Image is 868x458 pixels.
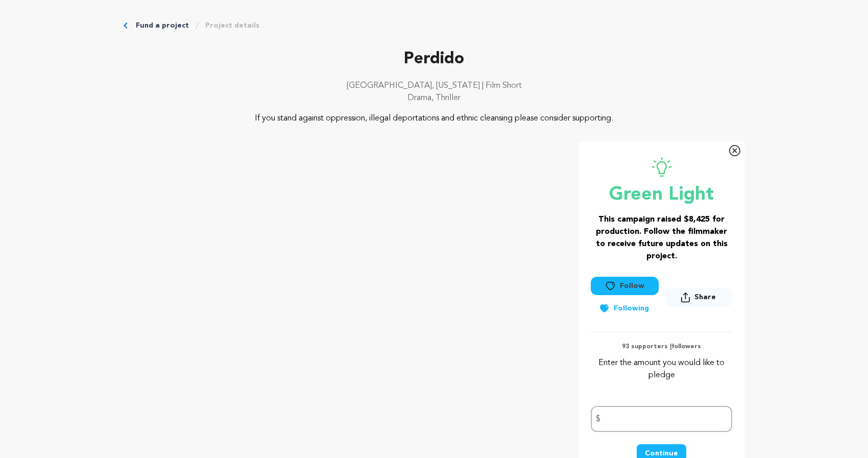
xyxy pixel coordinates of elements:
h3: This campaign raised $8,425 for production. Follow the filmmaker to receive future updates on thi... [591,213,732,262]
p: Drama, Thriller [124,92,744,104]
span: Share [694,292,716,302]
p: Perdido [124,47,744,71]
button: Share [665,288,732,307]
p: Enter the amount you would like to pledge [591,357,732,381]
p: 93 supporters | followers [591,343,732,351]
button: Follow [591,277,658,295]
a: Project details [205,20,259,31]
span: $ [596,413,600,425]
button: Following [591,299,657,318]
p: Green Light [591,185,732,205]
p: [GEOGRAPHIC_DATA], [US_STATE] | Film Short [124,80,744,92]
div: Breadcrumb [124,20,744,31]
p: If you stand against oppression, illegal deportations and ethnic cleansing please consider suppor... [186,112,683,125]
span: Share [665,288,732,311]
a: Fund a project [136,20,189,31]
